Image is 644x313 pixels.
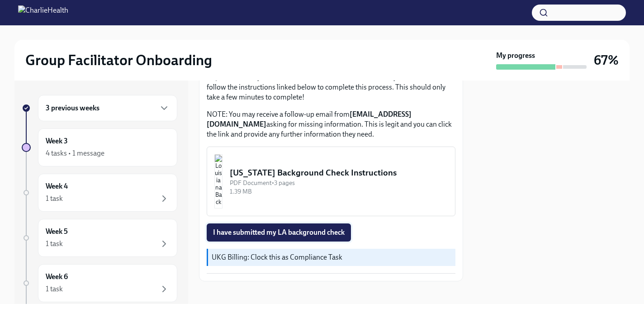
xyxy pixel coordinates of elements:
button: I have submitted my LA background check [207,223,351,242]
h6: Week 3 [46,136,68,146]
h6: Week 6 [46,272,68,282]
div: [US_STATE] Background Check Instructions [230,167,448,179]
div: 1 task [46,284,63,294]
p: NOTE: You may receive a follow-up email from asking for missing information. This is legit and yo... [207,109,455,139]
h2: Group Facilitator Onboarding [25,51,212,69]
div: PDF Document • 3 pages [230,179,448,187]
strong: [EMAIL_ADDRESS][DOMAIN_NAME] [207,110,412,128]
a: Week 41 task [22,174,177,212]
div: 4 tasks • 1 message [46,148,104,158]
h6: Week 4 [46,181,68,191]
a: Week 61 task [22,264,177,302]
h3: 67% [594,52,619,68]
button: [US_STATE] Background Check InstructionsPDF Document•3 pages1.39 MB [207,147,455,216]
div: 1 task [46,194,63,204]
span: I have submitted my LA background check [213,228,345,237]
p: UKG Billing: Clock this as Compliance Task [212,252,452,262]
p: While you may not interact with clients in the state of [US_STATE], the state does require that e... [207,62,455,102]
h6: 3 previous weeks [46,103,99,113]
div: 3 previous weeks [38,95,177,121]
a: Week 51 task [22,219,177,257]
div: 1.39 MB [230,187,448,196]
div: 1 task [46,239,63,249]
img: Louisiana Background Check Instructions [214,154,223,209]
h6: Week 5 [46,227,68,237]
strong: My progress [496,51,535,61]
img: CharlieHealth [18,5,68,20]
a: Week 34 tasks • 1 message [22,128,177,166]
